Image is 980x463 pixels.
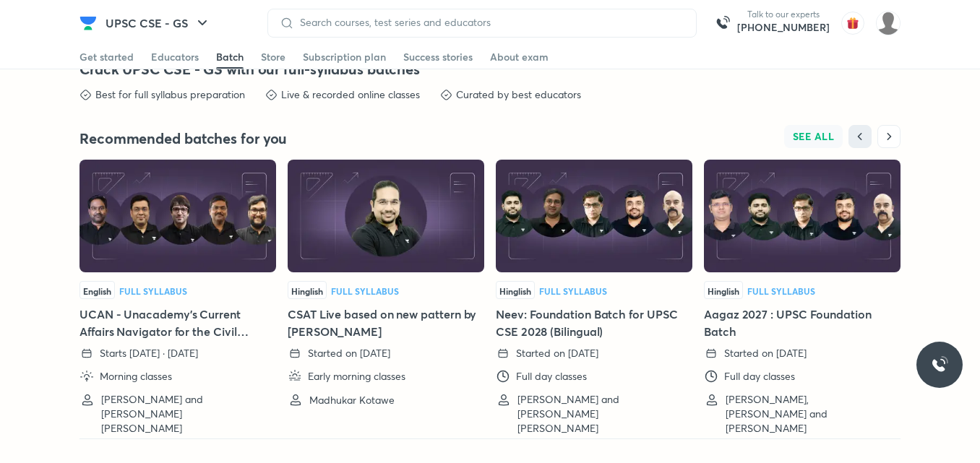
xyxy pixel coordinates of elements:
[308,369,405,384] p: Early morning classes
[704,306,901,340] h5: Aagaz 2027 : UPSC Foundation Batch
[79,160,276,272] img: Thumbnail
[294,17,684,28] input: Search courses, test series and educators
[490,50,549,64] div: About exam
[841,12,864,35] img: avatar
[403,46,473,69] a: Success stories
[79,50,134,64] div: Get started
[261,50,285,64] div: Store
[784,125,843,148] button: SEE ALL
[726,392,889,450] p: [PERSON_NAME], [PERSON_NAME] and [PERSON_NAME] [PERSON_NAME]
[95,87,245,102] p: Best for full syllabus preparation
[747,285,815,297] span: Full Syllabus
[291,285,323,297] span: Hinglish
[97,9,220,38] button: UPSC CSE - GS
[79,129,490,148] h4: Recommended batches for you
[517,392,681,436] p: [PERSON_NAME] and [PERSON_NAME] [PERSON_NAME]
[724,369,795,384] p: Full day classes
[79,60,901,79] h4: Crack UPSC CSE - GS with our full-syllabus batches
[308,346,390,360] p: Started on [DATE]
[151,46,199,69] a: Educators
[79,306,276,340] h5: UCAN - Unacademy's Current Affairs Navigator for the Civil Services Examination
[403,50,473,64] div: Success stories
[309,393,395,407] p: Madhukar Kotawe
[704,160,901,272] img: Thumbnail
[499,285,531,297] span: Hinglish
[724,346,807,360] p: Started on [DATE]
[261,46,285,69] a: Store
[539,285,607,297] span: Full Syllabus
[100,346,198,360] p: Starts [DATE] · [DATE]
[708,285,739,297] span: Hinglish
[496,160,692,272] img: Thumbnail
[119,285,187,297] span: Full Syllabus
[496,306,692,340] h5: Neev: Foundation Batch for UPSC CSE 2028 (Bilingual)
[303,46,386,69] a: Subscription plan
[79,46,134,69] a: Get started
[303,50,386,64] div: Subscription plan
[456,87,581,102] p: Curated by best educators
[83,285,111,297] span: English
[331,285,399,297] span: Full Syllabus
[931,356,948,373] img: ttu
[516,346,598,360] p: Started on [DATE]
[151,50,199,64] div: Educators
[216,50,244,64] div: Batch
[737,9,830,20] p: Talk to our experts
[79,14,97,32] img: Company Logo
[288,160,484,272] img: Thumbnail
[793,131,835,142] span: SEE ALL
[876,11,901,35] img: Vivek
[516,369,587,384] p: Full day classes
[490,46,549,69] a: About exam
[216,46,244,69] a: Batch
[281,87,420,102] p: Live & recorded online classes
[288,306,484,340] h5: CSAT Live based on new pattern by [PERSON_NAME]
[737,20,830,35] a: [PHONE_NUMBER]
[100,369,172,384] p: Morning classes
[101,392,265,436] p: [PERSON_NAME] and [PERSON_NAME] [PERSON_NAME]
[708,9,737,38] img: call-us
